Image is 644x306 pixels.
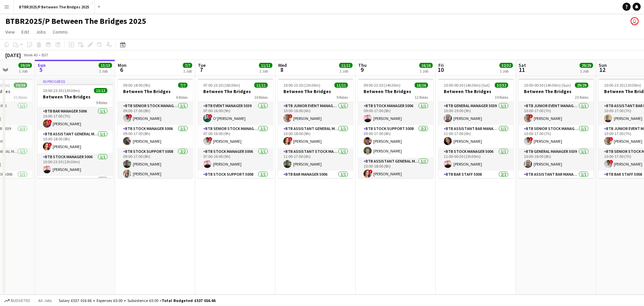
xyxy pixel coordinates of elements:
[59,298,215,303] div: Salary £537 016.66 + Expenses £0.00 + Subsistence £0.00 =
[162,298,215,303] span: Total Budgeted £537 016.66
[5,52,21,58] div: [DATE]
[50,28,70,36] a: Comms
[631,17,639,25] app-user-avatar: Amy Cane
[5,29,15,35] span: View
[21,29,29,35] span: Edit
[14,0,95,13] button: BTBR2025/P Between The Bridges 2025
[53,29,68,35] span: Comms
[36,29,46,35] span: Jobs
[37,298,53,303] span: All jobs
[19,28,32,36] a: Edit
[33,28,49,36] a: Jobs
[11,298,30,303] span: Budgeted
[42,52,48,57] div: BST
[22,52,39,57] span: Week 40
[3,28,17,36] a: View
[5,16,146,26] h1: BTBR2025/P Between The Bridges 2025
[3,297,31,304] button: Budgeted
